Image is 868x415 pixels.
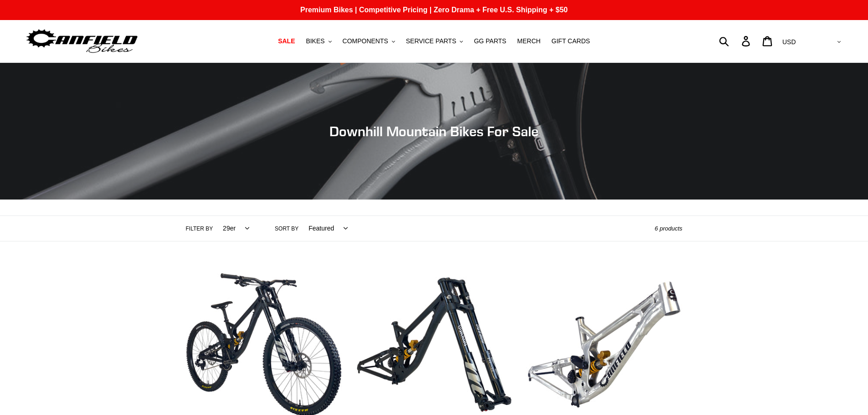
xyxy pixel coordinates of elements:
span: BIKES [306,37,324,45]
a: GIFT CARDS [547,35,595,47]
span: Downhill Mountain Bikes For Sale [329,123,539,139]
a: MERCH [513,35,545,47]
label: Sort by [275,225,298,233]
button: COMPONENTS [338,35,400,47]
span: GG PARTS [474,37,506,45]
span: COMPONENTS [343,37,388,45]
span: GIFT CARDS [551,37,590,45]
a: GG PARTS [469,35,511,47]
span: SERVICE PARTS [406,37,456,45]
span: SALE [278,37,295,45]
label: Filter by [186,225,213,233]
button: BIKES [301,35,336,47]
input: Search [724,31,747,51]
img: Canfield Bikes [25,27,139,56]
a: SALE [273,35,299,47]
button: SERVICE PARTS [401,35,467,47]
span: MERCH [517,37,540,45]
span: 6 products [655,225,683,232]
